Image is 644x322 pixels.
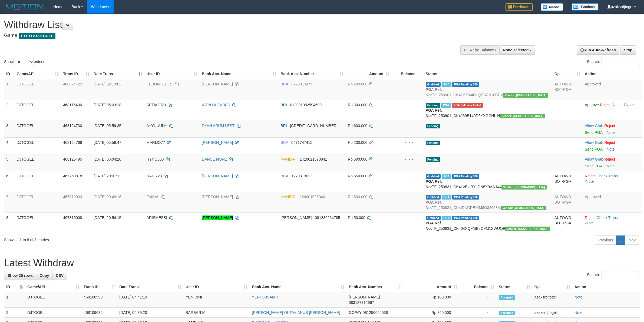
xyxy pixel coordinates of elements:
[250,282,346,292] th: Bank Acc. Name: activate to sort column ascending
[612,103,625,107] a: Resend
[183,308,250,318] td: BARBAR16
[252,310,340,315] a: [PERSON_NAME] OKTAVIANUS [PERSON_NAME]
[394,123,421,128] div: - - -
[500,114,545,118] span: Vendor URL: https://checkout4.1velocity.biz
[4,282,25,292] th: ID: activate to sort column descending
[147,195,159,199] span: FAISAL
[607,147,615,151] a: Note
[4,19,424,30] h1: Withdraw List
[441,103,451,108] span: Marked by azaksrdjtogel
[587,271,640,279] label: Search:
[81,308,117,318] td: 468109682
[14,121,61,137] td: DJTOGEL
[300,195,327,199] span: Copy 1290010269401 to clipboard
[532,282,572,292] th: Op: activate to sort column ascending
[4,79,14,100] td: 1
[604,124,615,128] a: Reject
[63,215,82,220] span: 467815008
[117,308,183,318] td: [DATE] 04:39:20
[202,82,233,86] a: [PERSON_NAME]
[14,213,61,233] td: DJTOGEL
[14,58,34,66] select: Showentries
[63,140,82,145] span: 468124766
[81,282,117,292] th: Trans ID: activate to sort column ascending
[587,58,640,66] label: Search:
[14,100,61,121] td: DJTOGEL
[586,179,594,184] a: Note
[349,300,374,305] span: Copy 083187712667 to clipboard
[426,157,440,162] span: Pending
[597,215,618,220] a: Check Trans
[604,140,615,145] a: Reject
[183,282,250,292] th: User ID: activate to sort column ascending
[426,221,442,231] b: PGA Ref. No:
[147,157,164,161] span: HYNO500
[595,235,616,245] a: Previous
[607,164,615,168] a: Note
[144,69,200,79] th: User ID: activate to sort column ascending
[394,81,421,87] div: - - -
[147,215,167,220] span: ARISMESSI
[4,58,45,66] label: Show entries
[63,124,82,128] span: 468124730
[585,130,602,135] a: Send PGA
[14,192,61,213] td: DJTOGEL
[315,215,340,220] span: Copy 081336264785 to clipboard
[63,103,82,107] span: 468115430
[394,140,421,145] div: - - -
[147,140,165,145] span: MARIJO77
[202,157,227,161] a: DANCE NOPE
[583,213,642,233] td: · ·
[501,206,546,210] span: Vendor URL: https://checkout4.1velocity.biz
[403,282,459,292] th: Amount: activate to sort column ascending
[620,45,636,55] a: Stop
[348,124,367,128] span: Rp 600.000
[39,273,49,278] span: Copy
[583,154,642,171] td: ·
[94,195,121,199] span: [DATE] 20:49:16
[452,174,479,179] span: PGA Pending
[94,82,121,86] span: [DATE] 02:19:02
[200,69,278,79] th: Bank Acc. Name: activate to sort column ascending
[147,124,167,128] span: AYYUUUNY
[403,292,459,308] td: Rp 100,000
[442,82,451,87] span: Marked by azaksrdjtogel
[426,179,442,189] b: PGA Ref. No:
[4,235,264,243] div: Showing 1 to 8 of 8 entries
[300,157,327,161] span: Copy 1410021570841 to clipboard
[25,282,81,292] th: Game/API: activate to sort column ascending
[585,174,596,178] a: Reject
[280,82,288,86] span: BCA
[291,82,312,86] span: Copy 3770813475 to clipboard
[202,215,233,220] a: [PERSON_NAME]
[202,174,233,178] a: [PERSON_NAME]
[585,164,602,168] a: Send PGA
[14,171,61,192] td: DJTOGEL
[577,45,619,55] a: Run Auto-Refresh
[278,69,346,79] th: Bank Acc. Number: activate to sort column ascending
[14,69,61,79] th: Game/API: activate to sort column ascending
[348,215,365,220] span: Rp 50.000
[183,292,250,308] td: YENIDINI
[25,292,81,308] td: DJTOGEL
[14,79,61,100] td: DJTOGEL
[426,82,441,87] span: Grabbed
[4,258,640,268] h1: Latest Withdraw
[501,185,547,190] span: Vendor URL: https://checkout4.1velocity.biz
[4,271,36,280] a: Show 25 rows
[8,273,33,278] span: Show 25 rows
[4,292,25,308] td: 1
[14,154,61,171] td: DJTOGEL
[63,157,82,161] span: 468125495
[442,216,451,220] span: Marked by azaksrdjtogel
[552,79,583,100] td: AUTOWD-BOT-PGA
[452,82,479,87] span: PGA Pending
[202,195,233,199] a: [PERSON_NAME]
[585,124,604,128] span: ·
[552,192,583,213] td: AUTOWD-BOT-PGA
[81,292,117,308] td: 468108598
[280,140,288,145] span: BCA
[574,295,583,299] a: Note
[290,103,322,107] span: Copy 012901082594500 to clipboard
[4,154,14,171] td: 5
